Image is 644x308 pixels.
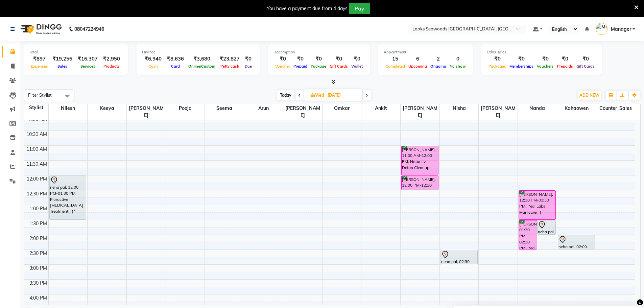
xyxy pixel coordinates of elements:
span: Petty cash [219,64,241,69]
span: Today [277,90,294,100]
span: [PERSON_NAME] [283,104,322,120]
b: 08047224946 [74,20,104,39]
div: 11:00 AM [25,146,48,153]
span: Seema [205,104,244,113]
span: Nilesh [49,104,88,113]
span: No show [448,64,468,69]
span: Upcoming [407,64,429,69]
div: 1:00 PM [28,205,48,212]
div: Redemption [273,49,364,55]
div: Total [29,49,123,55]
span: Expenses [29,64,50,69]
span: Manager [611,26,631,33]
div: ₹0 [273,55,292,63]
div: 6 [407,55,429,63]
div: 4:00 PM [28,294,48,302]
div: 11:30 AM [25,161,48,168]
div: 2:00 PM [28,235,48,242]
img: Manager [596,23,607,35]
span: Wed [310,93,326,98]
span: Sales [56,64,69,69]
div: ₹897 [29,55,50,63]
div: Appointment [384,49,468,55]
span: Memberships [508,64,535,69]
div: [PERSON_NAME], 11:00 AM-12:00 PM, NaturLiv Detan Cleanup [402,146,438,175]
span: Nisha [440,104,479,113]
div: 3:00 PM [28,265,48,272]
div: [PERSON_NAME], 01:30 PM-02:30 PM, Pedi Labs Pedicure(F) [519,220,537,249]
div: [PERSON_NAME], 12:30 PM-01:30 PM, Pedi Labs Manicure(F) [519,191,555,219]
div: Finance [142,49,254,55]
button: ADD NEW [578,91,601,100]
span: Prepaids [555,64,575,69]
span: Services [79,64,97,69]
span: Voucher [273,64,292,69]
span: Due [243,64,254,69]
div: 0 [448,55,468,63]
span: ADD NEW [579,93,599,98]
span: Counter_Sales [596,104,635,113]
span: Gift Cards [575,64,596,69]
span: Keeya [88,104,126,113]
div: neha pal, 01:30 PM-02:00 PM, French Pedicure [538,220,555,234]
div: Other sales [487,49,596,55]
div: [PERSON_NAME], 12:00 PM-12:30 PM, Full Waxing [402,176,438,190]
div: 12:00 PM [25,175,48,183]
div: ₹0 [328,55,350,63]
div: ₹0 [309,55,328,63]
div: 2 [429,55,448,63]
div: 12:30 PM [25,190,48,197]
div: You have a payment due from 4 days [267,5,348,12]
span: Vouchers [535,64,555,69]
span: Package [309,64,328,69]
span: Online/Custom [187,64,217,69]
div: ₹2,950 [100,55,123,63]
div: ₹16,307 [75,55,100,63]
div: ₹0 [242,55,254,63]
div: ₹0 [575,55,596,63]
span: Omkar [323,104,361,113]
span: Arun [244,104,283,113]
span: Nanda [518,104,557,113]
span: Gift Cards [328,64,350,69]
span: Pooja [166,104,205,113]
div: ₹6,940 [142,55,164,63]
div: 15 [384,55,407,63]
span: Card [169,64,182,69]
span: [PERSON_NAME] [479,104,518,120]
div: 3:30 PM [28,280,48,287]
span: Cash [147,64,160,69]
div: ₹23,827 [217,55,242,63]
div: ₹0 [508,55,535,63]
div: neha pal, 02:30 PM-03:00 PM, Full Face Waxing [441,250,477,264]
span: Products [102,64,121,69]
div: ₹3,680 [187,55,217,63]
button: Pay [349,3,370,14]
span: [PERSON_NAME] [401,104,439,120]
div: 10:30 AM [25,131,48,138]
span: Wallet [350,64,364,69]
div: 1:30 PM [28,220,48,227]
span: Ongoing [429,64,448,69]
div: ₹0 [535,55,555,63]
div: Stylist [24,104,48,111]
span: Ankit [361,104,400,113]
span: Packages [487,64,508,69]
div: ₹0 [555,55,575,63]
span: Prepaid [292,64,309,69]
input: 2025-10-08 [326,90,359,100]
div: ₹0 [487,55,508,63]
div: ₹0 [292,55,309,63]
div: ₹19,256 [50,55,75,63]
div: ₹0 [350,55,364,63]
div: neha pal, 12:00 PM-01:30 PM, Floractive [MEDICAL_DATA] Treatment(F)* [50,176,86,219]
span: Kahaowen [557,104,596,113]
div: ₹8,636 [164,55,187,63]
span: Completed [384,64,407,69]
span: [PERSON_NAME] [127,104,166,120]
div: neha pal, 02:00 PM-02:30 PM, Gel Extension [558,235,595,249]
img: logo [17,20,64,39]
div: 2:30 PM [28,250,48,257]
span: Filter Stylist [28,92,52,98]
